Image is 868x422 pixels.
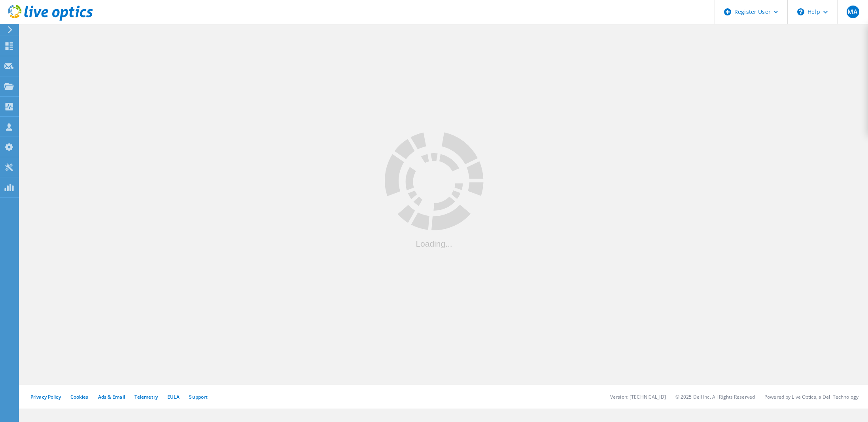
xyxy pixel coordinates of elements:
a: EULA [167,393,180,400]
div: Loading... [385,239,484,247]
li: Powered by Live Optics, a Dell Technology [764,393,859,400]
a: Cookies [70,393,89,400]
a: Live Optics Dashboard [8,17,93,22]
li: © 2025 Dell Inc. All Rights Reserved [675,393,755,400]
span: MA [847,9,858,15]
li: Version: [TECHNICAL_ID] [610,393,666,400]
svg: \n [797,8,804,15]
a: Telemetry [134,393,158,400]
a: Support [189,393,208,400]
a: Ads & Email [98,393,125,400]
a: Privacy Policy [30,393,61,400]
